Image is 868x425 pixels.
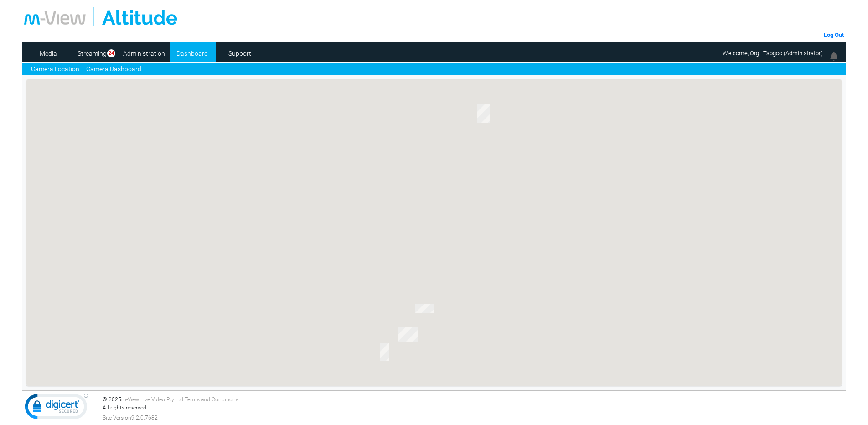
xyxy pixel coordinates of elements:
div: © 2025 | All rights reserved [103,395,844,422]
a: Administration [122,47,166,60]
span: 9.2.0.7682 [131,414,158,422]
div: DG59CD-ICV [398,327,418,342]
a: Camera Location [31,64,79,74]
img: bell24.png [828,51,839,62]
div: DG64YH-ICV [380,343,389,361]
span: Welcome, Orgil Tsogoo (Administrator) [723,50,822,57]
a: Camera Dashboard [86,64,141,74]
a: Log Out [824,31,844,38]
a: Terms and Conditions [185,396,238,403]
div: EIP64B-ICV [477,104,490,123]
a: Dashboard [170,47,214,60]
a: Support [218,47,262,60]
span: 24 [107,49,115,58]
div: CY78HZ-ICV [415,304,434,313]
img: DigiCert Secured Site Seal [25,393,88,424]
a: m-View Live Video Pty Ltd [121,396,183,403]
a: Streaming [74,47,110,60]
a: Media [26,47,71,60]
div: Site Version [103,414,844,422]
